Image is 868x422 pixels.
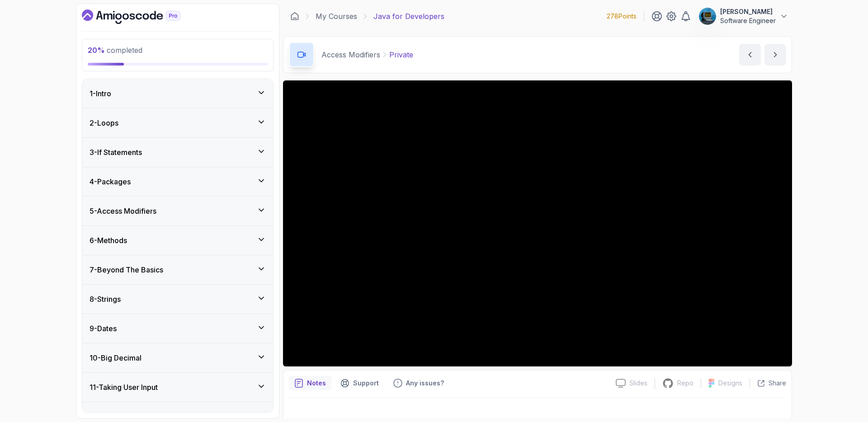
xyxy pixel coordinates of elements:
button: Share [750,379,786,388]
button: 1-Intro [82,79,273,108]
button: Feedback button [388,376,449,390]
p: [PERSON_NAME] [720,7,776,16]
iframe: 3 - Private [283,80,792,366]
img: user profile image [699,8,716,25]
h3: 12 - Exception Handling [90,411,166,422]
button: 7-Beyond The Basics [82,255,273,284]
button: notes button [289,376,331,390]
p: Repo [677,379,693,388]
button: 2-Loops [82,108,273,137]
p: Java for Developers [373,11,444,22]
a: My Courses [316,11,357,22]
p: Access Modifiers [321,49,380,60]
button: 9-Dates [82,314,273,343]
h3: 11 - Taking User Input [90,382,158,393]
button: 5-Access Modifiers [82,197,273,225]
h3: 1 - Intro [90,88,111,99]
h3: 9 - Dates [90,323,117,334]
h3: 7 - Beyond The Basics [90,264,163,275]
p: Notes [307,379,326,388]
button: 6-Methods [82,226,273,255]
button: next content [764,44,786,66]
h3: 10 - Big Decimal [90,352,142,363]
p: Designs [718,379,742,388]
h3: 3 - If Statements [90,147,142,158]
button: 3-If Statements [82,138,273,167]
p: Software Engineer [720,16,776,25]
button: Support button [335,376,384,390]
h3: 8 - Strings [90,294,121,305]
h3: 2 - Loops [90,117,118,128]
button: 4-Packages [82,167,273,196]
p: Share [769,379,786,388]
p: Support [353,379,379,388]
h3: 6 - Methods [90,235,127,246]
h3: 4 - Packages [90,176,131,187]
h3: 5 - Access Modifiers [90,206,156,216]
button: previous content [739,44,761,66]
a: Dashboard [82,9,201,24]
span: completed [88,46,142,55]
button: 10-Big Decimal [82,343,273,372]
span: 20 % [88,46,105,55]
button: 11-Taking User Input [82,373,273,402]
p: Private [389,49,413,60]
p: 278 Points [607,12,637,21]
a: Dashboard [290,12,299,21]
button: 8-Strings [82,285,273,314]
p: Slides [629,379,647,388]
button: user profile image[PERSON_NAME]Software Engineer [698,7,788,25]
p: Any issues? [406,379,444,388]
